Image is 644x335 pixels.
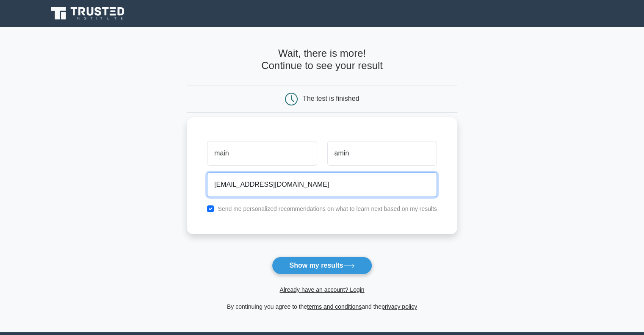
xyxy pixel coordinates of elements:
a: privacy policy [381,303,417,310]
div: The test is finished [303,95,359,102]
a: terms and conditions [307,303,362,310]
button: Show my results [272,257,372,274]
input: Last name [327,141,437,166]
input: Email [207,172,437,197]
div: By continuing you agree to the and the [182,302,462,312]
a: Already have an account? Login [279,286,364,293]
label: Send me personalized recommendations on what to learn next based on my results [218,205,437,212]
input: First name [207,141,317,166]
h4: Wait, there is more! Continue to see your result [187,47,457,72]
